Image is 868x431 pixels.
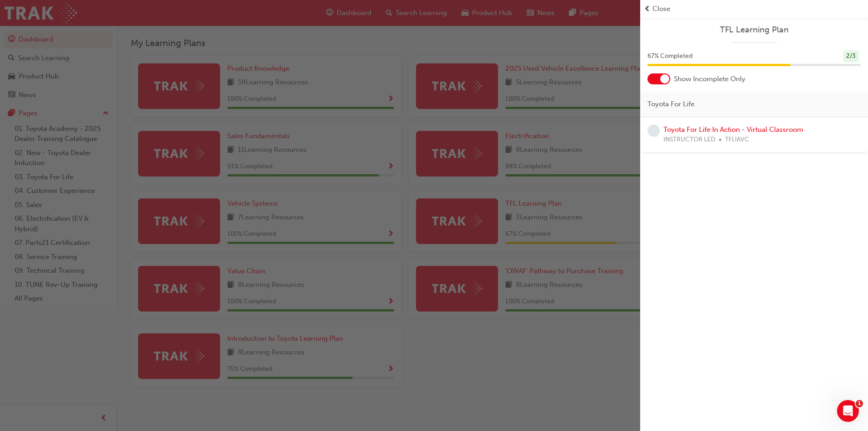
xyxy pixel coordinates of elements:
iframe: Intercom live chat [837,400,859,422]
span: INSTRUCTOR LED [663,135,715,145]
button: prev-iconClose [644,4,864,14]
a: TFL Learning Plan [647,25,861,35]
span: 67 % Completed [647,51,693,62]
span: 1 [856,400,863,407]
span: TFLIAVC [725,135,749,145]
span: Close [652,4,670,14]
div: 2 / 3 [843,50,859,62]
a: Toyota For Life In Action - Virtual Classroom [663,125,803,134]
span: learningRecordVerb_NONE-icon [647,125,660,137]
span: Show Incomplete Only [674,74,745,84]
span: Toyota For Life [647,99,694,109]
span: prev-icon [644,4,651,14]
